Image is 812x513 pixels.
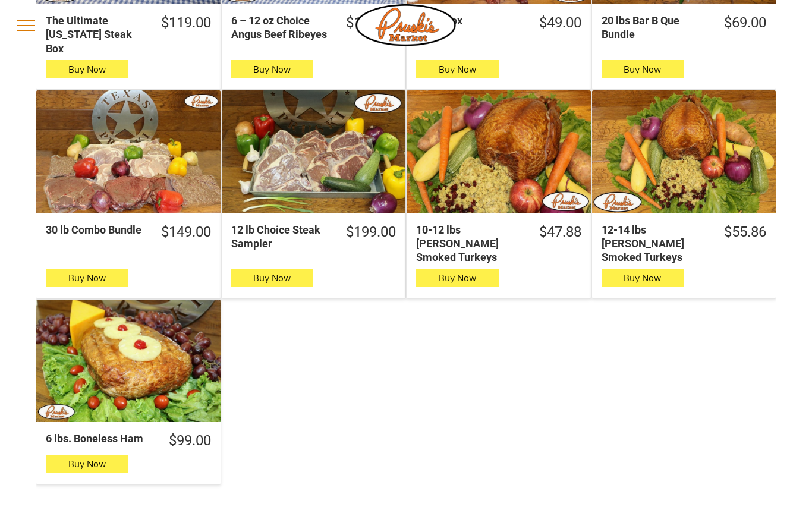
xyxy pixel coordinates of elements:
button: Buy Now [46,269,128,287]
a: $199.0012 lb Choice Steak Sampler [222,223,406,251]
div: 12 lb Choice Steak Sampler [231,223,330,251]
div: $199.00 [346,223,396,241]
button: Buy Now [46,60,128,78]
div: $149.00 [161,223,211,241]
button: Buy Now [416,269,499,287]
div: $47.88 [539,223,581,241]
a: $149.0030 lb Combo Bundle [36,223,221,241]
span: Buy Now [68,64,106,75]
a: $99.006 lbs. Boneless Ham [36,432,221,450]
button: Buy Now [231,269,314,287]
button: Buy Now [46,455,128,473]
a: 12-14 lbs Pruski&#39;s Smoked Turkeys [592,90,776,213]
span: Buy Now [68,272,106,284]
button: Buy Now [231,60,314,78]
span: Buy Now [624,64,661,75]
button: Buy Now [602,269,684,287]
a: $55.8612-14 lbs [PERSON_NAME] Smoked Turkeys [592,223,776,265]
span: Buy Now [253,64,291,75]
div: 30 lb Combo Bundle [46,223,144,237]
div: $55.86 [724,223,766,241]
span: Buy Now [253,272,291,284]
span: Buy Now [439,64,476,75]
span: Buy Now [439,272,476,284]
button: menu [11,10,42,41]
div: 10-12 lbs [PERSON_NAME] Smoked Turkeys [416,223,523,265]
div: 6 lbs. Boneless Ham [46,432,152,445]
a: 6 lbs. Boneless Ham [36,300,221,422]
div: 12-14 lbs [PERSON_NAME] Smoked Turkeys [602,223,708,265]
div: $99.00 [169,432,211,450]
a: $47.8810-12 lbs [PERSON_NAME] Smoked Turkeys [407,223,591,265]
a: 30 lb Combo Bundle [36,90,221,213]
button: Buy Now [602,60,684,78]
span: Buy Now [624,272,661,284]
a: 10-12 lbs Pruski&#39;s Smoked Turkeys [407,90,591,213]
button: Buy Now [416,60,499,78]
a: 12 lb Choice Steak Sampler [222,90,406,213]
span: Buy Now [68,458,106,470]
